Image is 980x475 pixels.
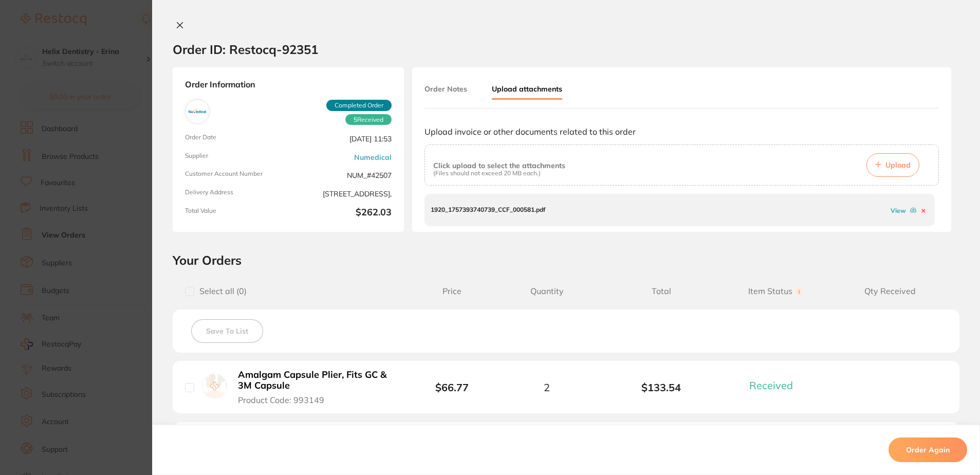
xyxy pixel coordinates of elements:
span: Received [345,114,392,125]
span: Qty Received [833,286,947,296]
span: 2 [544,381,550,393]
button: Received [746,379,805,392]
span: Price [414,286,490,296]
span: Total Value [185,207,284,220]
h2: Order ID: Restocq- 92351 [173,42,318,57]
b: $133.54 [604,381,718,393]
span: Completed Order [326,100,392,111]
span: Order Date [185,134,284,144]
span: Upload [885,160,911,170]
span: Delivery Address [185,189,284,199]
h2: Your Orders [173,252,959,268]
img: Numedical [188,102,207,121]
span: Item Status [718,286,833,296]
span: Received [749,379,793,392]
strong: Order Information [185,80,392,91]
span: NUM_#42507 [292,170,392,180]
button: Amalgam Capsule Plier, Fits GC & 3M Capsule Product Code: 993149 [235,369,398,405]
p: Click upload to select the attachments [433,161,565,170]
p: Upload invoice or other documents related to this order [424,127,939,136]
span: [STREET_ADDRESS], [292,189,392,199]
a: Numedical [354,153,392,161]
span: Select all ( 0 ) [194,286,247,296]
button: Save To List [191,319,263,343]
span: [DATE] 11:53 [292,134,392,144]
b: $66.77 [435,381,469,394]
p: (Files should not exceed 20 MB each.) [433,170,565,177]
b: $262.03 [292,207,392,220]
button: Order Notes [424,80,467,98]
span: Supplier [185,152,284,162]
b: Amalgam Capsule Plier, Fits GC & 3M Capsule [238,370,395,391]
button: Upload [866,153,919,177]
span: Customer Account Number [185,170,284,180]
span: Product Code: 993149 [238,395,324,405]
span: Total [604,286,718,296]
a: View [891,207,906,214]
button: Upload attachments [492,80,562,100]
p: 1920_1757393740739_CCF_000581.pdf [431,206,545,213]
button: Order Again [889,437,967,462]
img: Amalgam Capsule Plier, Fits GC & 3M Capsule [202,374,227,399]
span: Quantity [490,286,604,296]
